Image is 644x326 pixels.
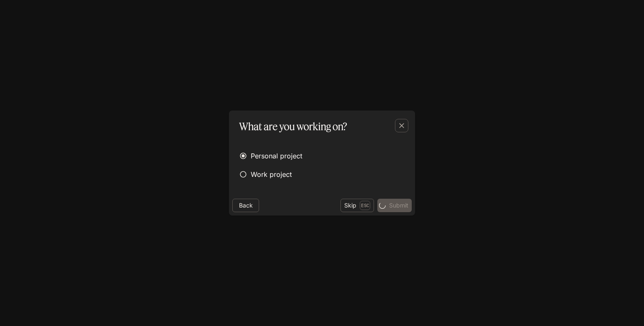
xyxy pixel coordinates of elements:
button: SkipEsc [340,199,374,212]
button: Back [232,199,259,212]
p: What are you working on? [239,119,347,134]
span: Personal project [251,151,302,161]
p: Esc [360,201,370,210]
span: Work project [251,169,292,179]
